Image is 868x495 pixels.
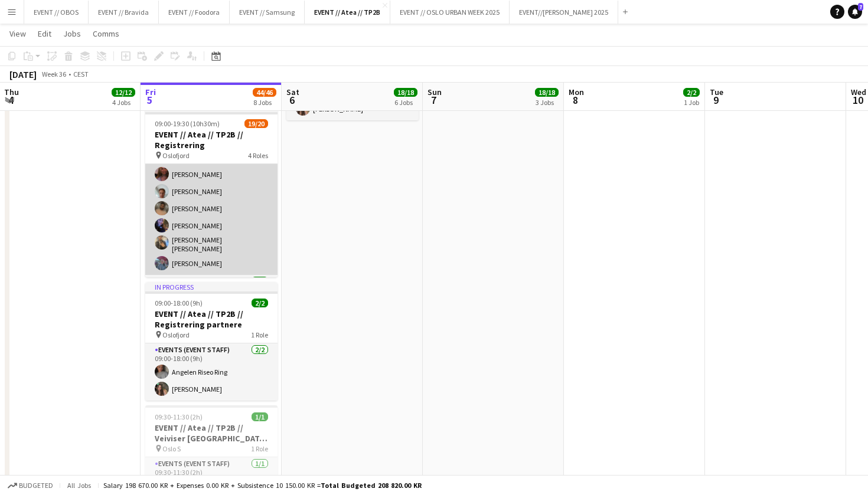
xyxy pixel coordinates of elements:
[65,481,93,490] span: All jobs
[112,88,135,97] span: 12/12
[103,481,422,490] div: Salary 198 670.00 KR + Expenses 0.00 KR + Subsistence 10 150.00 KR =
[510,1,618,24] button: EVENT//[PERSON_NAME] 2025
[145,103,278,277] app-job-card: In progress09:00-19:30 (10h30m)19/20EVENT // Atea // TP2B // Registrering Oslofjord4 Roles09:00-1...
[143,93,156,107] span: 5
[230,1,305,24] button: EVENT // Samsung
[6,479,55,492] button: Budgeted
[390,1,510,24] button: EVENT // OSLO URBAN WEEK 2025
[155,412,203,421] span: 09:30-11:30 (2h)
[24,1,89,24] button: EVENT // OBOS
[162,444,181,453] span: Oslo S
[321,481,422,490] span: Total Budgeted 208 820.00 KR
[33,26,56,41] a: Edit
[252,412,268,421] span: 1/1
[145,275,278,315] app-card-role: Events (Event Staff)1/1
[569,87,584,97] span: Mon
[159,1,230,24] button: EVENT // Foodora
[89,1,159,24] button: EVENT // Bravida
[535,88,559,97] span: 18/18
[112,98,135,107] div: 4 Jobs
[848,5,862,19] a: 7
[428,87,442,97] span: Sun
[244,119,268,128] span: 19/20
[251,330,268,339] span: 1 Role
[63,28,81,39] span: Jobs
[145,282,278,291] div: In progress
[684,98,699,107] div: 1 Job
[248,151,268,160] span: 4 Roles
[710,87,723,97] span: Tue
[93,28,119,39] span: Comms
[155,119,220,128] span: 09:00-19:30 (10h30m)
[145,87,156,97] span: Fri
[145,91,278,275] app-card-role: 09:00-18:00 (9h)[PERSON_NAME]Mille Torstensen[DEMOGRAPHIC_DATA][PERSON_NAME][PERSON_NAME][PERSON_...
[162,151,190,160] span: Oslofjord
[305,1,390,24] button: EVENT // Atea // TP2B
[858,3,863,11] span: 7
[39,70,68,78] span: Week 36
[88,26,124,41] a: Comms
[19,481,53,490] span: Budgeted
[394,88,417,97] span: 18/18
[145,282,278,401] app-job-card: In progress09:00-18:00 (9h)2/2EVENT // Atea // TP2B // Registrering partnere Oslofjord1 RoleEvent...
[145,309,278,330] h3: EVENT // Atea // TP2B // Registrering partnere
[58,26,86,41] a: Jobs
[253,88,276,97] span: 44/46
[394,98,417,107] div: 6 Jobs
[73,70,89,78] div: CEST
[9,28,26,39] span: View
[9,68,37,80] div: [DATE]
[849,93,866,107] span: 10
[285,93,299,107] span: 6
[708,93,723,107] span: 9
[145,129,278,150] h3: EVENT // Atea // TP2B // Registrering
[145,343,278,401] app-card-role: Events (Event Staff)2/209:00-18:00 (9h)Angelen Riseo Ring[PERSON_NAME]
[253,98,276,107] div: 8 Jobs
[5,26,31,41] a: View
[683,88,700,97] span: 2/2
[851,87,866,97] span: Wed
[4,87,19,97] span: Thu
[162,330,190,339] span: Oslofjord
[155,299,203,307] span: 09:00-18:00 (9h)
[38,28,51,39] span: Edit
[145,422,278,444] h3: EVENT // Atea // TP2B // Veiviser [GEOGRAPHIC_DATA] S
[567,93,584,107] span: 8
[286,87,299,97] span: Sat
[536,98,558,107] div: 3 Jobs
[2,93,19,107] span: 4
[252,299,268,307] span: 2/2
[251,444,268,453] span: 1 Role
[426,93,442,107] span: 7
